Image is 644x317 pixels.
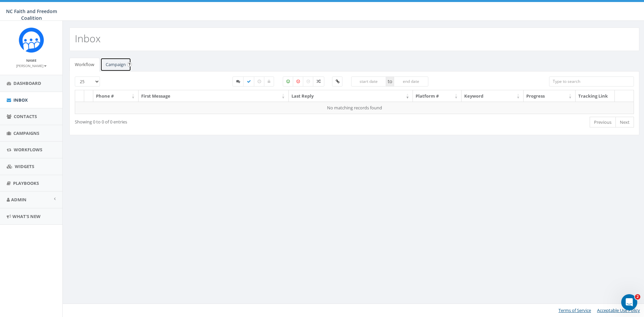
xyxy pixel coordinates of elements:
th: Progress: activate to sort column ascending [524,90,576,102]
a: Workflow [69,58,100,71]
th: Phone #: activate to sort column ascending [93,90,139,102]
td: No matching records found [75,102,634,114]
th: Keyword: activate to sort column ascending [462,90,524,102]
label: Negative [293,76,304,87]
a: Next [615,117,634,128]
label: Clicked [332,76,342,87]
label: Closed [264,76,274,87]
span: Admin [11,197,26,203]
label: Started [232,76,244,87]
span: Inbox [13,97,28,103]
th: First Message: activate to sort column ascending [139,90,289,102]
th: Tracking Link [576,90,615,102]
small: Name [26,58,37,63]
a: Campaign [100,58,131,71]
span: Contacts [14,113,37,119]
a: Acceptable Use Policy [597,307,640,313]
span: Campaigns [13,130,39,136]
input: Submit [127,62,132,67]
input: end date [394,76,429,87]
span: 2 [635,294,640,300]
div: Showing 0 to 0 of 0 entries [75,116,302,125]
a: Terms of Service [558,307,591,313]
iframe: Intercom live chat [621,294,637,310]
h2: Inbox [75,33,101,44]
label: Positive [283,76,293,87]
label: Completed [243,76,255,87]
span: Dashboard [13,80,41,86]
span: Workflows [14,147,42,153]
a: Previous [590,117,616,128]
th: Platform #: activate to sort column ascending [413,90,462,102]
span: NC Faith and Freedom Coalition [6,8,57,21]
label: Expired [254,76,265,87]
small: [PERSON_NAME] [16,63,47,68]
span: Playbooks [13,180,39,186]
label: Mixed [313,76,324,87]
span: to [386,76,394,87]
label: Neutral [303,76,314,87]
input: Type to search [549,76,634,87]
span: Widgets [15,163,34,169]
span: What's New [12,213,41,219]
img: Rally_Corp_Icon.png [19,28,44,53]
input: start date [351,76,386,87]
a: [PERSON_NAME] [16,62,47,68]
th: Last Reply: activate to sort column ascending [289,90,413,102]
